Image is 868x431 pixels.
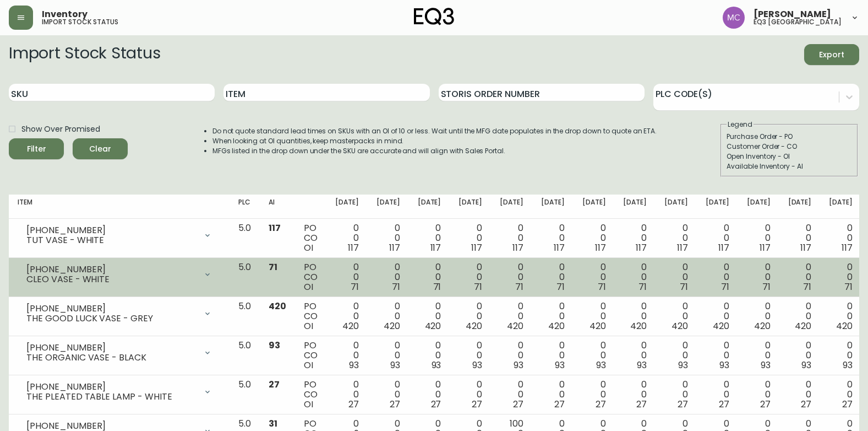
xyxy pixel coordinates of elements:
span: 93 [843,359,853,371]
span: 420 [672,320,688,332]
li: When looking at OI quantities, keep masterpacks in mind. [212,136,657,146]
div: 0 0 [747,223,771,253]
span: 420 [425,320,441,332]
span: 71 [269,261,277,273]
div: 0 0 [500,341,523,370]
div: THE ORGANIC VASE - BLACK [26,353,196,363]
th: [DATE] [738,195,779,219]
div: 0 0 [747,341,771,370]
span: OI [304,281,313,293]
div: 0 0 [418,301,441,331]
span: Show Over Promised [21,123,100,135]
div: Available Inventory - AI [727,161,852,171]
div: 0 0 [541,341,565,370]
span: 420 [630,320,647,332]
div: 0 0 [747,380,771,410]
span: 420 [795,320,811,332]
div: 0 0 [664,380,688,410]
span: 71 [515,281,523,293]
div: 0 0 [376,262,400,292]
th: [DATE] [697,195,738,219]
td: 5.0 [230,297,260,336]
div: [PHONE_NUMBER] [26,343,196,353]
span: 117 [348,241,359,254]
legend: Legend [727,120,754,130]
div: 0 0 [664,341,688,370]
div: THE PLEATED TABLE LAMP - WHITE [26,392,196,402]
td: 5.0 [230,375,260,414]
div: PO CO [304,223,318,253]
div: 0 0 [335,301,359,331]
div: 0 0 [335,262,359,292]
div: 0 0 [788,341,812,370]
span: 27 [348,398,359,411]
button: Filter [9,138,64,159]
th: [DATE] [614,195,656,219]
span: 71 [680,281,688,293]
td: 5.0 [230,219,260,258]
span: 93 [390,359,400,371]
div: 0 0 [829,301,853,331]
li: MFGs listed in the drop down under the SKU are accurate and will align with Sales Portal. [212,146,657,156]
div: 0 0 [582,301,606,331]
span: 117 [677,241,688,254]
div: [PHONE_NUMBER] [26,421,196,431]
span: 93 [719,359,729,371]
span: 93 [514,359,523,371]
div: Filter [27,142,46,156]
span: 117 [512,241,523,254]
span: 27 [390,398,400,411]
span: 71 [762,281,771,293]
th: [DATE] [368,195,409,219]
span: 420 [836,320,853,332]
span: 71 [598,281,606,293]
span: 420 [466,320,482,332]
span: OI [304,320,313,332]
div: THE GOOD LUCK VASE - GREY [26,314,196,324]
div: 0 0 [335,223,359,253]
span: OI [304,398,313,411]
div: 0 0 [541,262,565,292]
div: 0 0 [706,380,729,410]
div: [PHONE_NUMBER] [26,225,196,235]
span: 71 [351,281,359,293]
span: 93 [269,339,280,352]
span: 27 [636,398,647,411]
img: 6dbdb61c5655a9a555815750a11666cc [723,7,745,29]
div: 0 0 [664,262,688,292]
span: 93 [678,359,688,371]
span: 93 [472,359,482,371]
span: 93 [349,359,359,371]
div: 0 0 [706,223,729,253]
div: [PHONE_NUMBER] [26,265,196,274]
span: 117 [554,241,565,254]
div: PO CO [304,341,318,370]
div: [PHONE_NUMBER]CLEO VASE - WHITE [18,262,221,287]
div: 0 0 [376,380,400,410]
span: 27 [801,398,811,411]
th: [DATE] [820,195,861,219]
div: PO CO [304,301,318,331]
span: 27 [554,398,565,411]
div: 0 0 [335,341,359,370]
th: [DATE] [326,195,368,219]
span: 27 [431,398,441,411]
span: 27 [513,398,523,411]
div: [PHONE_NUMBER]THE ORGANIC VASE - BLACK [18,341,221,365]
div: 0 0 [664,301,688,331]
th: [DATE] [491,195,532,219]
div: 0 0 [335,380,359,410]
span: Clear [81,142,119,156]
div: 0 0 [582,380,606,410]
span: 93 [555,359,565,371]
th: [DATE] [532,195,574,219]
span: 117 [800,241,811,254]
span: 117 [595,241,606,254]
span: 420 [342,320,359,332]
span: 93 [596,359,606,371]
div: 0 0 [582,341,606,370]
span: 420 [548,320,565,332]
li: Do not quote standard lead times on SKUs with an OI of 10 or less. Wait until the MFG date popula... [212,126,657,136]
span: 93 [432,359,441,371]
td: 5.0 [230,336,260,375]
